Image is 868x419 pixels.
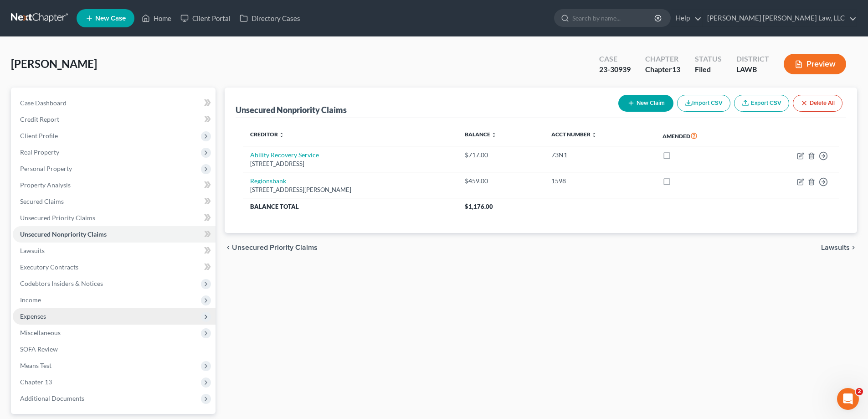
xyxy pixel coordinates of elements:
a: Secured Claims [13,193,216,210]
span: Secured Claims [20,197,64,205]
span: Property Analysis [20,181,71,189]
i: unfold_more [591,132,597,138]
div: District [736,54,769,64]
div: [STREET_ADDRESS][PERSON_NAME] [250,186,450,194]
span: Unsecured Nonpriority Claims [20,230,107,238]
input: Search by name... [572,10,656,26]
i: unfold_more [279,132,284,138]
th: Balance Total [243,198,457,215]
iframe: Intercom live chat [837,388,859,410]
div: Filed [695,64,722,75]
span: Expenses [20,312,46,320]
a: Unsecured Nonpriority Claims [13,226,216,243]
a: Lawsuits [13,243,216,259]
i: chevron_left [225,244,232,251]
span: 13 [672,65,680,73]
span: Unsecured Priority Claims [20,214,95,222]
a: Creditor unfold_more [250,131,284,138]
span: Means Test [20,362,51,369]
div: $717.00 [465,150,536,160]
span: Client Profile [20,132,58,140]
span: Case Dashboard [20,99,67,107]
div: 23-30939 [599,64,631,75]
a: Help [671,10,702,26]
div: Unsecured Nonpriority Claims [236,104,347,115]
a: Ability Recovery Service [250,151,319,159]
span: $1,176.00 [465,203,493,210]
i: chevron_right [850,244,857,251]
a: [PERSON_NAME] [PERSON_NAME] Law, LLC [703,10,857,26]
th: Amended [655,125,747,146]
span: Lawsuits [821,244,850,251]
button: New Claim [618,95,673,112]
span: Lawsuits [20,247,45,254]
a: Case Dashboard [13,95,216,111]
div: 73N1 [551,150,648,160]
div: Status [695,54,722,64]
span: Income [20,296,41,304]
button: Preview [784,54,846,74]
span: Personal Property [20,165,72,172]
button: Import CSV [677,95,730,112]
button: Lawsuits chevron_right [821,244,857,251]
span: Real Property [20,148,59,156]
div: $459.00 [465,176,536,186]
a: Client Portal [176,10,235,26]
span: New Case [95,15,126,22]
a: Directory Cases [235,10,305,26]
a: Property Analysis [13,177,216,193]
span: Credit Report [20,115,59,123]
button: chevron_left Unsecured Priority Claims [225,244,318,251]
span: SOFA Review [20,345,58,353]
a: Credit Report [13,111,216,128]
div: 1598 [551,176,648,186]
span: Additional Documents [20,394,84,402]
a: Unsecured Priority Claims [13,210,216,226]
a: SOFA Review [13,341,216,357]
a: Regionsbank [250,177,286,185]
div: LAWB [736,64,769,75]
span: Miscellaneous [20,329,61,336]
div: Case [599,54,631,64]
span: Unsecured Priority Claims [232,244,318,251]
a: Executory Contracts [13,259,216,275]
button: Delete All [793,95,842,112]
a: Home [137,10,176,26]
span: 2 [856,388,863,395]
a: Acct Number unfold_more [551,131,597,138]
i: unfold_more [491,132,497,138]
a: Balance unfold_more [465,131,497,138]
span: Executory Contracts [20,263,78,271]
div: Chapter [645,64,680,75]
span: Codebtors Insiders & Notices [20,279,103,287]
div: [STREET_ADDRESS] [250,160,450,168]
span: Chapter 13 [20,378,52,386]
span: [PERSON_NAME] [11,57,97,70]
a: Export CSV [734,95,789,112]
div: Chapter [645,54,680,64]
